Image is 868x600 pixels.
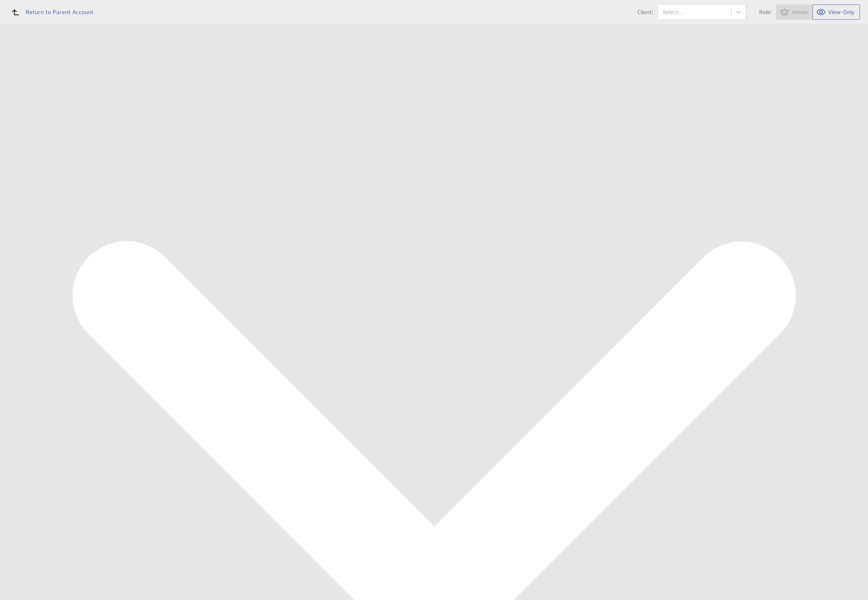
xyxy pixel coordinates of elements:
span: View-Only [828,8,855,16]
span: Return to Parent Account [26,9,94,15]
button: View as Admin [776,4,813,20]
button: View as View-Only [813,4,860,20]
span: Role: [759,9,772,15]
span: Admin [792,8,808,16]
div: Select... [662,9,727,15]
span: Client: [637,9,653,15]
a: Return to Parent Account [6,3,94,21]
